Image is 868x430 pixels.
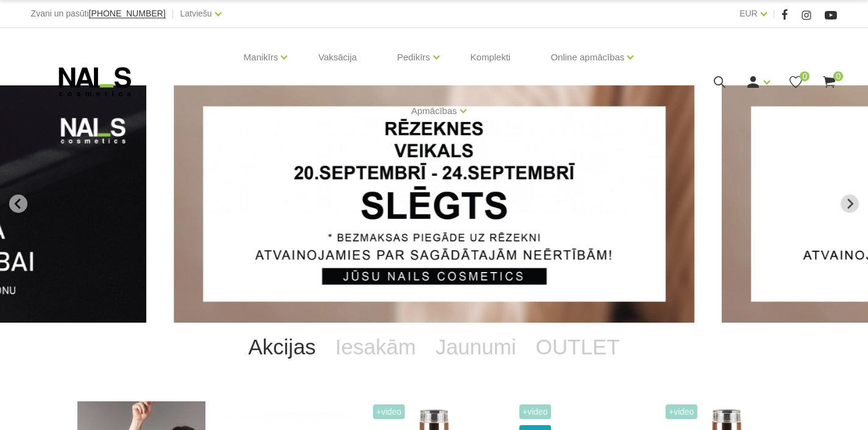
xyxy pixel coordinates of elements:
[550,33,624,82] a: Online apmācības
[833,71,843,81] span: 0
[526,323,630,371] a: OUTLET
[822,74,837,90] a: 0
[739,6,758,21] a: EUR
[244,33,279,82] a: Manikīrs
[180,6,212,21] a: Latviešu
[31,6,166,21] div: Zvani un pasūti
[172,6,174,21] span: |
[238,323,325,371] a: Akcijas
[411,87,457,135] a: Apmācības
[841,195,859,213] button: Next slide
[800,71,809,81] span: 0
[519,404,551,419] span: +Video
[89,9,166,18] a: [PHONE_NUMBER]
[397,33,430,82] a: Pedikīrs
[788,74,803,90] a: 0
[325,323,425,371] a: Iesakām
[9,195,27,213] button: Go to last slide
[425,323,525,371] a: Jaunumi
[174,85,694,323] li: 1 of 14
[308,28,366,87] a: Vaksācija
[373,404,405,419] span: +Video
[773,6,775,21] span: |
[666,404,697,419] span: +Video
[461,28,521,87] a: Komplekti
